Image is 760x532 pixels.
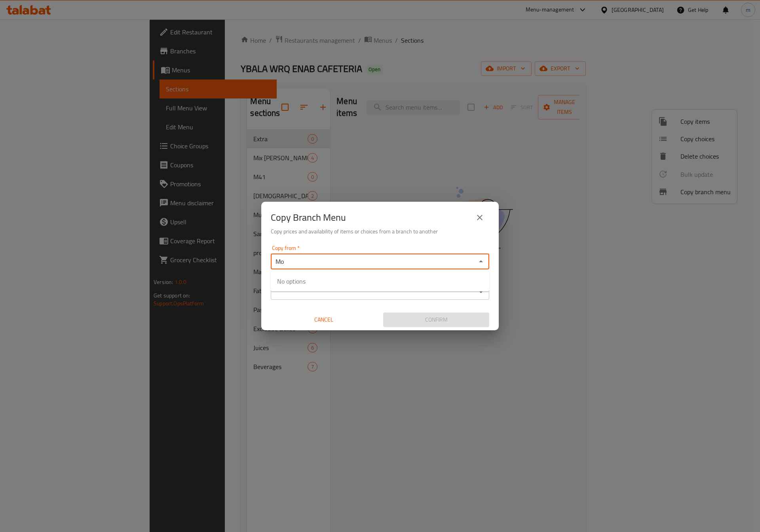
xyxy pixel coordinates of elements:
span: Cancel [274,315,374,325]
h2: Copy Branch Menu [271,211,346,224]
button: Close [475,256,486,267]
button: Cancel [271,312,377,327]
div: No options [271,271,489,292]
button: close [470,208,489,227]
h6: Copy prices and availability of items or choices from a branch to another [271,227,489,236]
